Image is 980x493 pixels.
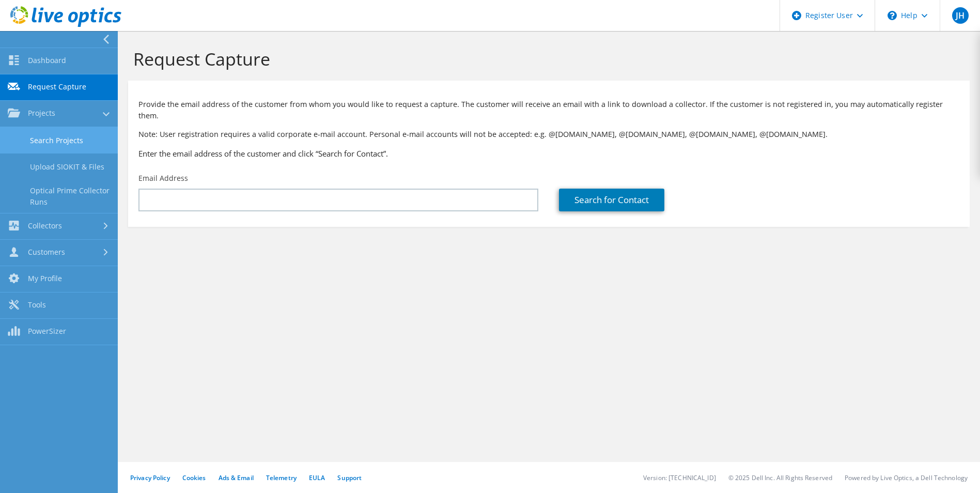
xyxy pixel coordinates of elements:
[643,473,716,482] li: Version: [TECHNICAL_ID]
[219,473,254,482] a: Ads & Email
[182,473,206,482] a: Cookies
[845,473,968,482] li: Powered by Live Optics, a Dell Technology
[559,189,664,211] a: Search for Contact
[952,7,969,24] span: JH
[888,11,897,20] svg: \n
[138,129,959,140] p: Note: User registration requires a valid corporate e-mail account. Personal e-mail accounts will ...
[266,473,297,482] a: Telemetry
[138,148,959,159] h3: Enter the email address of the customer and click “Search for Contact”.
[130,473,170,482] a: Privacy Policy
[133,48,959,70] h1: Request Capture
[138,173,188,183] label: Email Address
[138,99,959,121] p: Provide the email address of the customer from whom you would like to request a capture. The cust...
[728,473,832,482] li: © 2025 Dell Inc. All Rights Reserved
[337,473,362,482] a: Support
[309,473,325,482] a: EULA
